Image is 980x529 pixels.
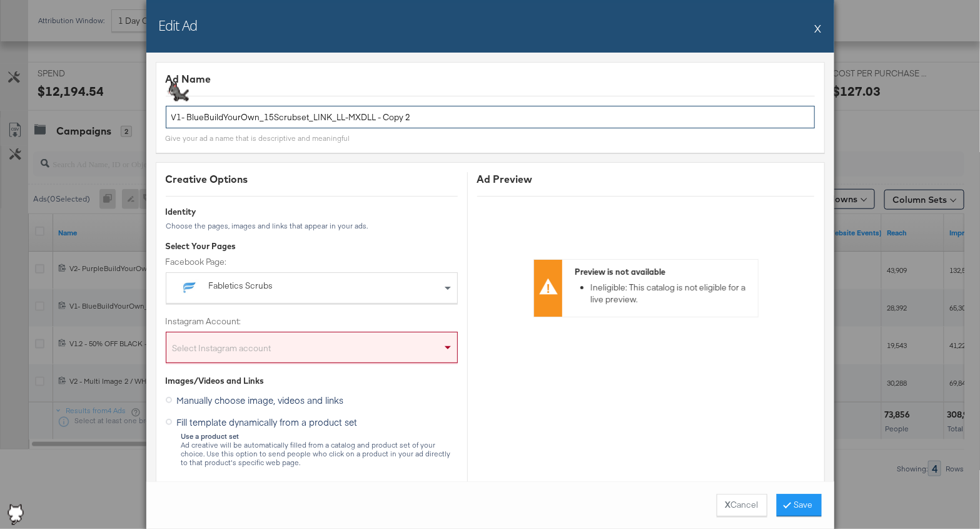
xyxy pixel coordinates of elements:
[166,316,458,327] label: Instagram Account:
[717,494,767,516] button: XCancel
[166,256,458,268] label: Facebook Page:
[725,499,731,511] strong: X
[166,206,458,218] div: Identity
[166,72,815,86] div: Ad Name
[166,240,458,252] div: Select Your Pages
[177,394,344,406] span: Manually choose image, videos and links
[166,133,350,143] div: Give your ad a name that is descriptive and meaningful
[166,375,458,387] div: Images/Videos and Links
[166,106,815,129] input: Name your ad ...
[590,282,752,305] li: Ineligible: This catalog is not eligible for a live preview.
[181,432,458,467] div: Ad creative will be automatically filled from a catalog and product set of your choice. Use this ...
[177,416,358,428] span: Fill template dynamically from a product set
[165,79,196,110] img: cJYFJgUmB0Bb77arUguRH25wAAAABJRU5ErkJggg==
[166,222,458,230] div: Choose the pages, images and links that appear in your ads.
[181,431,240,441] strong: Use a product set
[209,280,360,292] div: Fabletics Scrubs
[166,337,457,362] div: Select Instagram account
[815,16,822,41] button: X
[159,16,198,34] h2: Edit Ad
[777,494,822,516] button: Save
[166,172,458,187] div: Creative Options
[477,172,815,187] div: Ad Preview
[575,266,752,278] div: Preview is not available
